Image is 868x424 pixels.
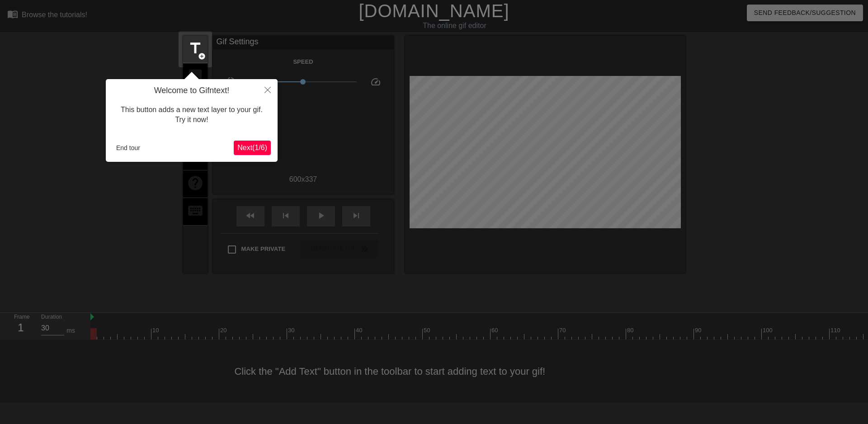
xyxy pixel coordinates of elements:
[113,86,271,96] h4: Welcome to Gifntext!
[113,96,271,134] div: This button adds a new text layer to your gif. Try it now!
[234,141,271,155] button: Next
[113,141,144,155] button: End tour
[258,79,278,100] button: Close
[237,144,267,151] span: Next ( 1 / 6 )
